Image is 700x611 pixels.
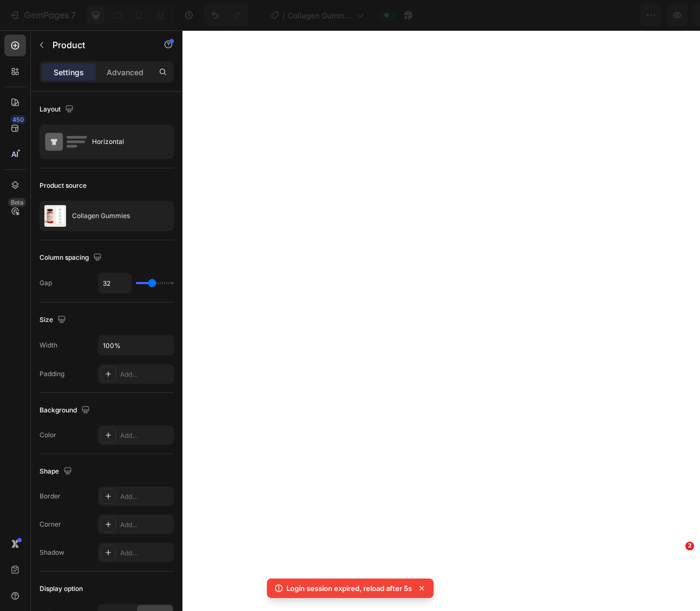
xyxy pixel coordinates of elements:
[120,548,171,558] div: Add...
[4,4,81,26] button: 7
[120,520,171,530] div: Add...
[72,212,130,220] p: Collagen Gummies
[286,583,412,594] p: Login session expired, reload after 5s
[120,431,171,441] div: Add...
[182,30,700,611] iframe: Design area
[637,10,664,21] div: Publish
[99,273,131,293] input: Auto
[120,492,171,502] div: Add...
[40,340,57,350] div: Width
[204,4,248,26] div: Undo/Redo
[99,336,173,355] input: Auto
[40,251,104,265] div: Column spacing
[480,4,584,26] button: 1 product assigned
[40,464,74,479] div: Shape
[287,10,352,21] span: Collagen Gummies PP
[40,278,52,288] div: Gap
[685,542,694,550] span: 2
[107,67,143,78] p: Advanced
[283,10,285,21] span: /
[8,198,26,207] div: Beta
[40,584,83,594] div: Display option
[53,38,145,51] p: Product
[40,313,68,327] div: Size
[54,67,84,78] p: Settings
[92,129,158,154] div: Horizontal
[628,4,673,26] button: Publish
[44,205,66,227] img: product feature img
[10,115,26,124] div: 450
[40,181,87,190] div: Product source
[588,4,624,26] button: Save
[40,403,92,418] div: Background
[597,11,615,20] span: Save
[663,558,689,584] iframe: Intercom live chat
[40,520,61,529] div: Corner
[120,370,171,379] div: Add...
[40,102,76,117] div: Layout
[40,548,64,557] div: Shadow
[40,369,64,379] div: Padding
[71,9,76,22] p: 7
[40,491,61,501] div: Border
[489,10,559,21] span: 1 product assigned
[40,430,56,440] div: Color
